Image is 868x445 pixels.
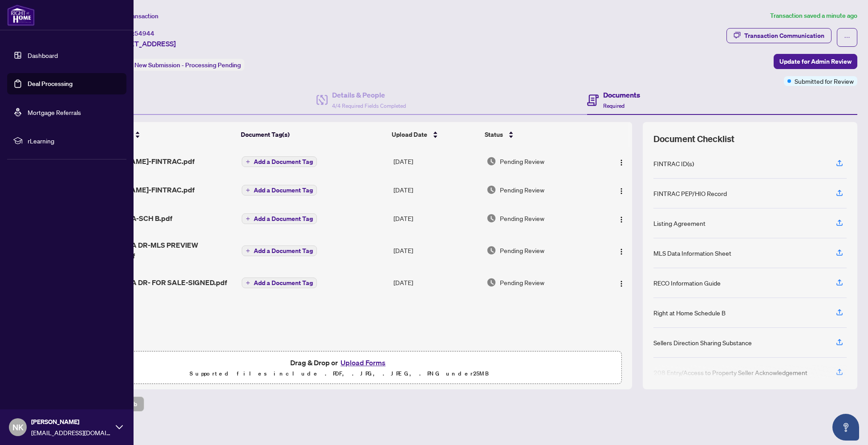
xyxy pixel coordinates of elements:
span: 54944 [134,29,154,37]
span: plus [246,159,250,164]
div: Sellers Direction Sharing Substance [653,338,752,347]
span: 4/4 Required Fields Completed [332,102,406,109]
button: Transaction Communication [726,28,831,43]
span: Document Checklist [653,133,734,145]
span: Pending Review [500,156,544,166]
span: Submitted for Review [795,76,854,86]
img: Document Status [487,245,496,255]
td: [DATE] [390,204,483,233]
h4: Documents [603,90,640,100]
span: plus [246,281,250,285]
button: Upload Forms [338,357,388,368]
p: Supported files include .PDF, .JPG, .JPEG, .PNG under 25 MB [63,368,616,379]
button: Add a Document Tag [242,245,317,256]
article: Transaction saved a minute ago [770,11,857,21]
button: Update for Admin Review [774,54,857,69]
span: View Transaction [111,12,158,20]
button: Add a Document Tag [242,156,317,167]
span: plus [246,249,250,253]
a: Dashboard [28,51,58,59]
span: [STREET_ADDRESS] [110,38,176,49]
span: [EMAIL_ADDRESS][DOMAIN_NAME] [31,428,111,437]
button: Logo [614,243,629,257]
div: Transaction Communication [744,29,824,43]
span: Required [603,102,625,109]
span: Update for Admin Review [779,54,852,69]
span: Pending Review [500,245,544,255]
div: Right at Home Schedule B [653,308,726,318]
img: logo [7,4,35,26]
button: Add a Document Tag [242,213,317,224]
h4: Details & People [332,90,406,100]
span: plus [246,188,250,192]
span: Add a Document Tag [254,280,313,286]
button: Logo [614,183,629,197]
span: [PERSON_NAME]-FINTRAC.pdf [91,156,195,167]
span: [PERSON_NAME]-FINTRAC.pdf [91,184,195,195]
button: Add a Document Tag [242,156,317,167]
img: Logo [618,159,625,166]
span: rLearning [28,136,120,146]
span: New Submission - Processing Pending [134,61,241,69]
span: Add a Document Tag [254,248,313,254]
span: 48 ANCHUSA DR- FOR SALE-SIGNED.pdf [91,277,227,288]
span: plus [246,216,250,221]
span: ellipsis [844,34,850,41]
button: Add a Document Tag [242,213,317,225]
button: Add a Document Tag [242,278,317,288]
img: Logo [618,188,625,195]
div: Listing Agreement [653,218,706,228]
span: Upload Date [392,130,427,139]
button: Logo [614,154,629,168]
img: Logo [618,216,625,223]
img: Logo [618,280,625,287]
th: (5) File Name [87,122,237,147]
button: Logo [614,275,629,290]
span: Add a Document Tag [254,216,313,222]
div: Status: [110,59,244,71]
a: Mortgage Referrals [28,108,81,116]
span: Pending Review [500,185,544,195]
td: [DATE] [390,147,483,176]
span: Add a Document Tag [254,159,313,165]
button: Open asap [832,414,859,441]
td: [DATE] [390,176,483,204]
span: Pending Review [500,278,544,287]
span: Drag & Drop orUpload FormsSupported files include .PDF, .JPG, .JPEG, .PNG under25MB [57,351,621,384]
img: Logo [618,248,625,255]
span: NK [12,421,24,433]
th: Document Tag(s) [237,122,389,147]
a: Deal Processing [28,80,73,88]
span: [PERSON_NAME] [31,417,111,427]
button: Add a Document Tag [242,277,317,289]
img: Document Status [487,185,496,195]
img: Document Status [487,278,496,287]
button: Add a Document Tag [242,184,317,196]
span: Status [485,130,503,139]
span: Pending Review [500,213,544,223]
th: Upload Date [388,122,481,147]
td: [DATE] [390,233,483,268]
button: Logo [614,211,629,225]
img: Document Status [487,213,496,223]
span: 48 ANCHUSA DR-MLS PREVIEW 1099000.pdf [91,240,234,261]
button: Add a Document Tag [242,185,317,196]
th: Status [481,122,597,147]
div: RECO Information Guide [653,278,721,288]
span: Add a Document Tag [254,187,313,193]
div: MLS Data Information Sheet [653,248,731,258]
div: FINTRAC PEP/HIO Record [653,188,727,198]
span: Drag & Drop or [290,357,388,368]
td: [DATE] [390,268,483,297]
img: Document Status [487,156,496,166]
div: FINTRAC ID(s) [653,159,694,168]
